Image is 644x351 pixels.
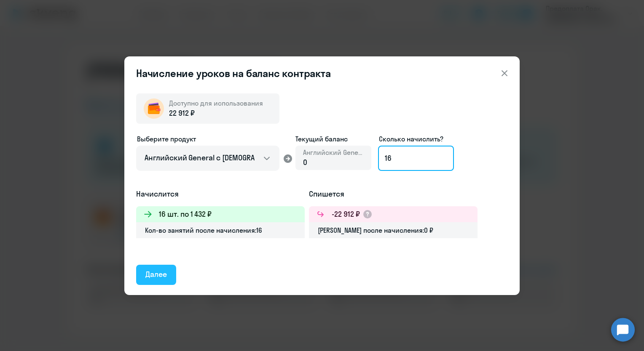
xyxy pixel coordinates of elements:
[137,135,196,143] span: Выберите продукт
[309,189,478,199] h5: Спишется
[332,209,360,220] h3: -22 912 ₽
[136,222,305,238] div: Кол-во занятий после начисления: 16
[136,265,176,285] button: Далее
[295,134,371,144] span: Текущий баланс
[309,222,478,238] div: [PERSON_NAME] после начисления: 0 ₽
[379,135,443,143] span: Сколько начислить?
[145,269,167,280] div: Далее
[169,108,195,119] span: 22 912 ₽
[159,209,212,220] h3: 16 шт. по 1 432 ₽
[136,189,305,199] h5: Начислится
[124,66,520,80] header: Начисление уроков на баланс контракта
[144,98,164,119] img: wallet-circle.png
[303,157,307,167] span: 0
[169,99,263,107] span: Доступно для использования
[303,148,364,157] span: Английский General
